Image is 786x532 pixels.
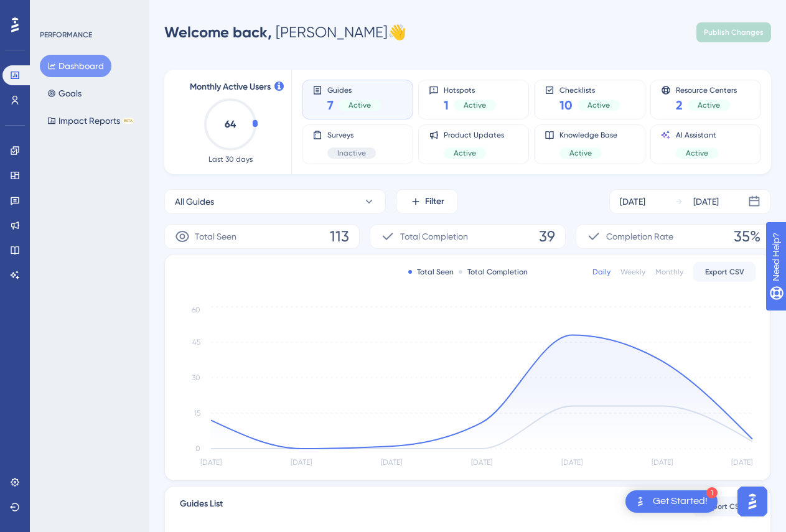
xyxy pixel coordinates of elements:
span: Guides [327,85,381,94]
div: Get Started! [653,495,708,508]
span: 1 [444,96,449,114]
span: Need Help? [29,3,78,18]
button: Goals [40,82,89,105]
tspan: [DATE] [731,458,752,467]
div: Monthly [655,267,683,277]
div: Daily [592,267,611,277]
div: PERFORMANCE [40,30,92,40]
span: Active [454,148,476,158]
span: 39 [539,226,555,246]
tspan: 30 [192,373,200,382]
span: Last 30 days [208,154,253,164]
button: Publish Changes [696,22,771,42]
iframe: UserGuiding AI Assistant Launcher [734,483,771,520]
span: Active [464,100,486,110]
text: 64 [225,118,236,130]
span: Completion Rate [606,229,673,244]
span: Surveys [327,130,376,140]
div: [PERSON_NAME] 👋 [164,22,406,42]
button: All Guides [164,189,386,214]
span: Publish Changes [704,27,764,37]
button: Impact ReportsBETA [40,110,141,132]
span: Knowledge Base [559,130,617,140]
span: Active [686,148,708,158]
span: Monthly Active Users [190,80,271,95]
div: 1 [706,487,718,498]
tspan: [DATE] [200,458,222,467]
span: Product Updates [444,130,504,140]
button: Export CSV [693,497,756,516]
img: launcher-image-alternative-text [633,494,648,509]
span: Resource Centers [676,85,737,94]
tspan: [DATE] [471,458,492,467]
span: Active [698,100,720,110]
span: AI Assistant [676,130,718,140]
tspan: 0 [195,444,200,453]
span: Hotspots [444,85,496,94]
tspan: [DATE] [561,458,582,467]
tspan: [DATE] [652,458,673,467]
span: Total Seen [195,229,236,244]
div: [DATE] [693,194,719,209]
span: 7 [327,96,334,114]
span: Filter [425,194,444,209]
tspan: 15 [194,409,200,418]
button: Filter [396,189,458,214]
span: Checklists [559,85,620,94]
span: Active [349,100,371,110]
tspan: 60 [192,306,200,314]
tspan: [DATE] [381,458,402,467]
span: Active [587,100,610,110]
span: All Guides [175,194,214,209]
tspan: 45 [192,338,200,347]
span: Welcome back, [164,23,272,41]
div: Open Get Started! checklist, remaining modules: 1 [625,490,718,513]
span: Guides List [180,497,223,517]
div: Total Seen [408,267,454,277]
tspan: [DATE] [291,458,312,467]
div: Weekly [620,267,645,277]
button: Dashboard [40,55,111,77]
div: BETA [123,118,134,124]
button: Export CSV [693,262,756,282]
span: 10 [559,96,573,114]
span: Export CSV [705,267,744,277]
span: 113 [330,226,349,246]
span: Inactive [337,148,366,158]
span: Active [569,148,592,158]
div: [DATE] [620,194,645,209]
span: Total Completion [400,229,468,244]
span: 35% [734,226,760,246]
span: Export CSV [705,502,744,511]
div: Total Completion [459,267,528,277]
span: 2 [676,96,683,114]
